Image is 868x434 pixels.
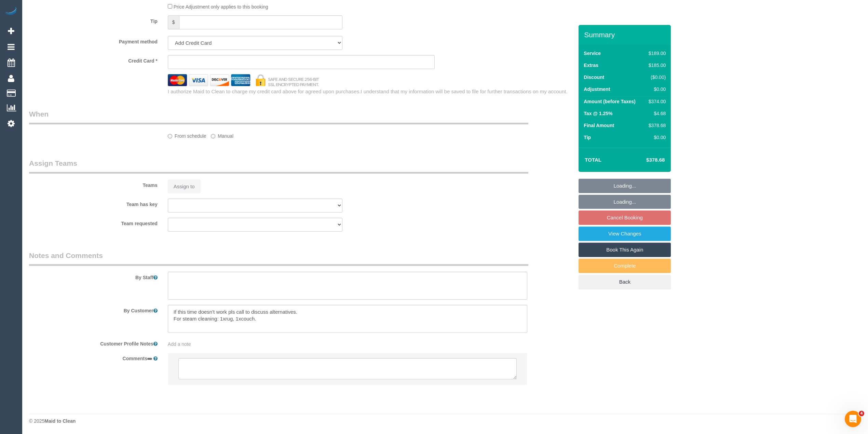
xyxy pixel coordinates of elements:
legend: Assign Teams [29,158,528,174]
label: Final Amount [584,122,614,129]
div: $4.68 [646,110,666,117]
div: $0.00 [646,86,666,93]
h4: $378.68 [626,157,665,163]
span: Price Adjustment only applies to this booking [174,4,268,10]
label: Payment method [24,36,163,45]
strong: Maid to Clean [44,418,76,424]
div: I authorize Maid to Clean to charge my credit card above for agreed upon purchases. [163,88,579,95]
label: Team has key [24,199,163,208]
label: By Staff [24,272,163,281]
img: credit cards [163,74,324,86]
label: Teams [24,179,163,189]
img: Automaid Logo [4,7,18,16]
input: Manual [211,134,215,138]
iframe: Secure card payment input frame [174,59,429,65]
a: View Changes [579,227,671,241]
span: 4 [859,411,864,416]
a: Book This Again [579,243,671,257]
label: By Customer [24,305,163,314]
legend: Notes and Comments [29,250,528,266]
span: I understand that my information will be saved to file for further transactions on my account. [361,89,567,94]
label: Manual [211,130,233,139]
label: Tax @ 1.25% [584,110,612,117]
div: $378.68 [646,122,666,129]
input: From schedule [168,134,172,138]
legend: When [29,109,528,124]
div: $189.00 [646,50,666,57]
label: Customer Profile Notes [24,338,163,347]
label: Team requested [24,218,163,227]
div: $374.00 [646,98,666,105]
h3: Summary [584,31,667,39]
a: Back [579,275,671,289]
label: From schedule [168,130,206,139]
div: $185.00 [646,62,666,69]
label: Adjustment [584,86,610,93]
label: Amount (before Taxes) [584,98,635,105]
label: Extras [584,62,598,69]
label: Service [584,50,601,57]
strong: Total [585,157,601,163]
label: Tip [24,15,163,25]
iframe: Intercom live chat [845,411,861,427]
label: Discount [584,74,604,81]
div: ($0.00) [646,74,666,81]
label: Credit Card * [24,55,163,64]
div: © 2025 [29,418,861,424]
label: Comments [24,353,163,362]
span: $ [168,15,179,29]
span: Add a note [168,341,191,347]
label: Tip [584,134,591,141]
div: $0.00 [646,134,666,141]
